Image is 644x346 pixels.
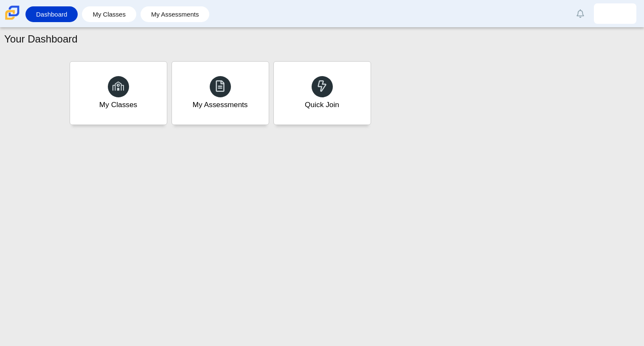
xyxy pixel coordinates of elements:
[3,16,21,23] a: Carmen School of Science & Technology
[70,61,167,125] a: My Classes
[172,61,269,125] a: My Assessments
[193,99,248,110] div: My Assessments
[608,7,622,20] img: lamiya.martin.sJjv8i
[594,3,636,24] a: lamiya.martin.sJjv8i
[4,32,78,46] h1: Your Dashboard
[305,99,339,110] div: Quick Join
[99,99,138,110] div: My Classes
[86,6,132,22] a: My Classes
[145,6,205,22] a: My Assessments
[3,4,21,22] img: Carmen School of Science & Technology
[571,4,590,23] a: Alerts
[273,61,371,125] a: Quick Join
[30,6,73,22] a: Dashboard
